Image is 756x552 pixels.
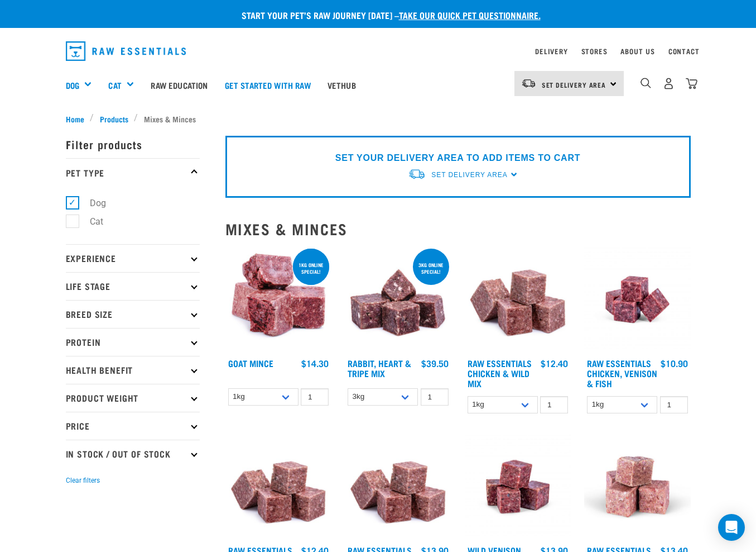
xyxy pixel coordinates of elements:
input: 1 [301,388,329,406]
a: Rabbit, Heart & Tripe Mix [348,360,411,375]
a: Cat [108,79,121,92]
a: About Us [620,49,654,53]
a: Contact [668,49,700,53]
a: Products [94,113,134,125]
nav: dropdown navigation [57,37,700,65]
p: Pet Type [66,158,200,186]
div: Open Intercom Messenger [718,514,745,541]
div: 1kg online special! [293,256,329,280]
img: home-icon@2x.png [686,78,697,89]
img: home-icon-1@2x.png [641,78,651,88]
a: Raw Essentials Chicken & Wild Mix [468,360,532,386]
img: Chicken Venison mix 1655 [584,246,691,353]
img: 1175 Rabbit Heart Tripe Mix 01 [345,246,451,353]
nav: breadcrumbs [66,113,691,125]
p: Breed Size [66,300,200,328]
img: ?1041 RE Lamb Mix 01 [345,434,451,540]
a: Home [66,113,90,125]
p: Protein [66,328,200,356]
div: $39.50 [421,358,449,368]
img: van-moving.png [408,168,426,180]
a: Goat Mince [228,360,273,365]
p: Life Stage [66,272,200,300]
img: 1077 Wild Goat Mince 01 [225,246,332,353]
a: Raw Essentials Chicken, Venison & Fish [587,360,657,386]
a: Raw Education [142,63,216,107]
img: Pile Of Cubed Chicken Wild Meat Mix [465,246,571,353]
a: Stores [581,49,608,53]
span: Set Delivery Area [431,171,507,179]
span: Products [100,113,128,125]
div: $14.30 [301,358,329,368]
label: Dog [72,196,110,210]
p: Product Weight [66,384,200,412]
a: Vethub [319,63,364,107]
div: $12.40 [541,358,568,368]
div: 3kg online special! [413,256,449,280]
span: Home [66,113,84,125]
a: Get started with Raw [216,63,319,107]
img: ?1041 RE Lamb Mix 01 [225,434,332,540]
button: Clear filters [66,475,100,486]
p: In Stock / Out Of Stock [66,440,200,468]
img: van-moving.png [521,78,536,88]
input: 1 [660,396,688,413]
input: 1 [540,396,568,413]
img: user.png [663,78,675,89]
img: Venison Egg 1616 [465,434,571,540]
a: take our quick pet questionnaire. [399,12,541,17]
p: Filter products [66,130,200,158]
a: Delivery [535,49,567,53]
p: Experience [66,244,200,272]
label: Cat [72,215,108,229]
input: 1 [421,388,449,406]
p: SET YOUR DELIVERY AREA TO ADD ITEMS TO CART [335,151,580,165]
h2: Mixes & Minces [225,220,691,237]
p: Health Benefit [66,356,200,384]
span: Set Delivery Area [542,83,606,87]
a: Dog [66,79,79,92]
div: $10.90 [661,358,688,368]
img: Goat M Ix 38448 [584,434,691,540]
img: Raw Essentials Logo [66,41,186,61]
p: Price [66,412,200,440]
